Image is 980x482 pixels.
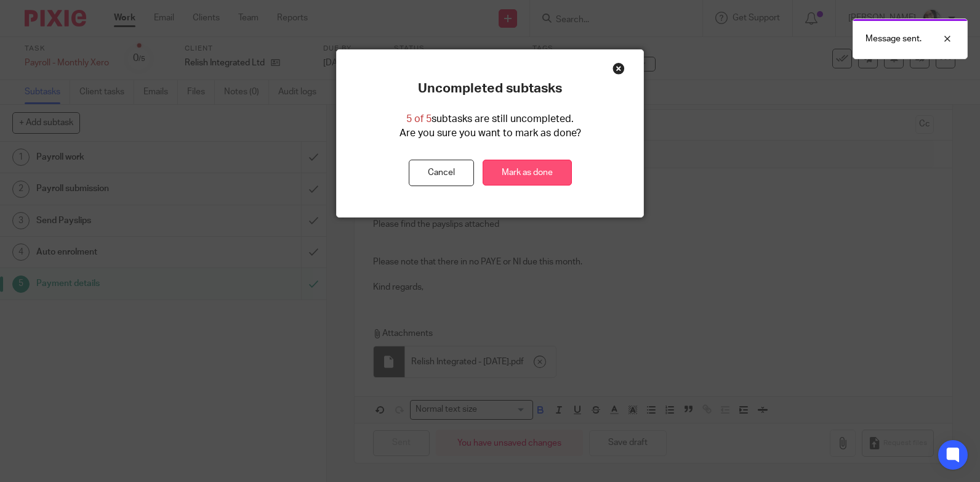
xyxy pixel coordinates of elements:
div: Close this dialog window [612,62,625,75]
button: Cancel [409,160,474,186]
p: Are you sure you want to mark as done? [400,126,581,141]
p: subtasks are still uncompleted. [406,112,574,126]
a: Mark as done [483,160,572,186]
span: 5 of 5 [406,114,432,124]
p: Uncompleted subtasks [418,81,562,97]
p: Message sent. [866,33,922,45]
